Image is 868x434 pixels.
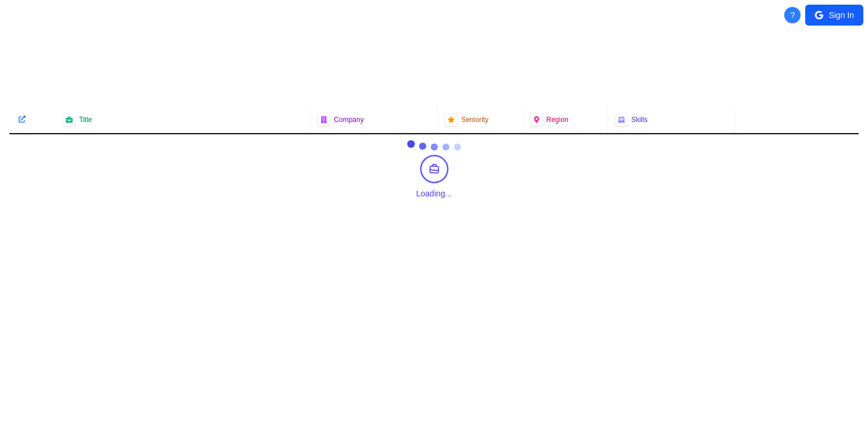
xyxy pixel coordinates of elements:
span: ? [791,9,795,21]
span: Region [546,115,569,124]
span: Company [334,115,363,124]
div: Loading... [416,188,452,199]
button: About Techjobs [784,7,801,23]
span: Seniority [461,115,488,124]
span: Title [79,115,92,124]
span: Skills [631,115,648,124]
button: Sign In [805,5,863,26]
